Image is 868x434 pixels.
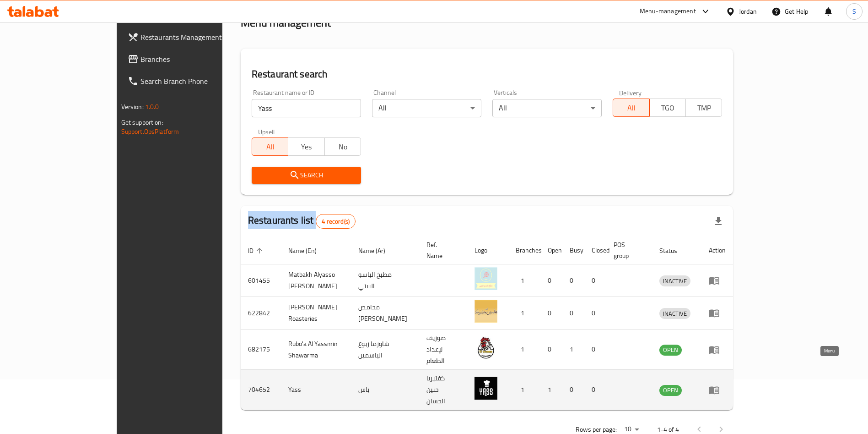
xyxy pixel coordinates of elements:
span: Search [259,170,354,181]
button: All [613,99,649,117]
td: 1 [508,330,540,370]
span: Status [659,245,689,256]
th: Busy [562,236,584,264]
span: Ref. Name [426,239,456,261]
img: Yass [474,377,497,400]
td: Matbakh Alyasso [PERSON_NAME] [281,264,351,297]
td: كفتيريا حنين الحسان [419,370,467,410]
span: OPEN [659,345,682,355]
td: [PERSON_NAME] Roasteries [281,297,351,330]
th: Branches [508,236,540,264]
button: Search [252,167,361,184]
img: Yasser Hassouneh Roasteries [474,300,497,323]
span: Version: [121,101,144,113]
td: 0 [584,264,606,297]
img: Rubo'a Al Yassmin Shawarma [474,336,497,359]
td: 0 [540,297,562,330]
button: All [252,137,288,156]
div: Jordan [739,6,757,16]
label: Delivery [619,89,642,96]
div: INACTIVE [659,275,690,286]
input: Search for restaurant name or ID.. [252,99,361,117]
div: OPEN [659,345,682,356]
span: Search Branch Phone [140,76,254,87]
div: Menu-management [640,6,696,17]
span: All [617,101,646,115]
th: Action [701,236,733,264]
th: Logo [467,236,508,264]
h2: Menu management [241,16,331,30]
td: Rubo'a Al Yassmin Shawarma [281,330,351,370]
div: Total records count [316,214,356,229]
td: Yass [281,370,351,410]
h2: Restaurant search [252,67,722,81]
td: 0 [562,297,584,330]
span: INACTIVE [659,276,690,286]
span: Name (En) [288,245,329,256]
a: Search Branch Phone [120,70,262,92]
span: Name (Ar) [358,245,397,256]
div: Menu [709,308,726,319]
span: OPEN [659,385,682,396]
div: All [372,99,481,117]
td: 0 [562,264,584,297]
div: All [492,99,602,117]
td: صوريف لإعداد الطعام [419,330,467,370]
span: Branches [140,54,254,65]
span: Restaurants Management [140,32,254,43]
span: Get support on: [121,116,163,128]
img: Matbakh Alyasso Al Baity [474,267,497,290]
a: Branches [120,48,262,70]
td: 1 [562,330,584,370]
td: 0 [540,264,562,297]
td: 0 [540,330,562,370]
div: INACTIVE [659,308,690,319]
td: 0 [584,370,606,410]
a: Support.OpsPlatform [121,126,179,137]
button: Yes [288,137,324,156]
span: ID [248,245,265,256]
th: Open [540,236,562,264]
th: Closed [584,236,606,264]
td: ياس [351,370,420,410]
td: 1 [508,370,540,410]
td: شاورما ربوع الياسمين [351,330,420,370]
td: 0 [584,330,606,370]
span: INACTIVE [659,308,690,319]
button: TGO [649,99,686,117]
a: Restaurants Management [120,26,262,48]
span: No [329,140,357,154]
td: مطبخ الياسو البيتي [351,264,420,297]
span: TGO [653,101,682,115]
table: enhanced table [241,236,733,410]
span: 4 record(s) [316,217,355,226]
div: Menu [709,275,726,286]
span: 1.0.0 [145,101,159,113]
td: 0 [562,370,584,410]
label: Upsell [258,128,275,135]
button: TMP [685,99,722,117]
button: No [324,137,361,156]
span: All [256,140,285,154]
td: 0 [584,297,606,330]
span: TMP [690,101,718,115]
td: 1 [540,370,562,410]
div: Menu [709,344,726,355]
td: 1 [508,297,540,330]
span: POS group [614,239,642,261]
div: Export file [707,210,729,232]
span: S [852,6,856,16]
td: 1 [508,264,540,297]
span: Yes [292,140,321,154]
td: محامص [PERSON_NAME] [351,297,420,330]
h2: Restaurants list [248,214,356,229]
